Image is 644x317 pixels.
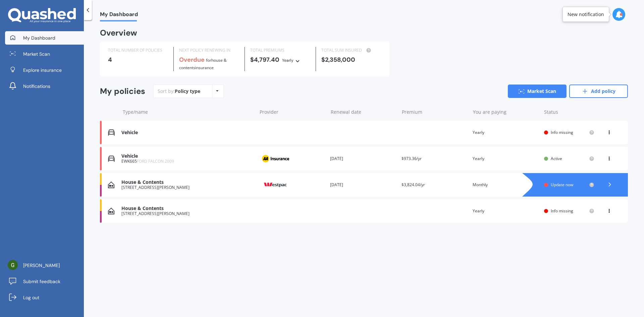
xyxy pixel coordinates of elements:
a: [PERSON_NAME] [5,259,84,272]
a: Submit feedback [5,275,84,288]
div: Renewal date [331,109,396,115]
a: Explore insurance [5,63,84,77]
div: Yearly [473,155,539,162]
div: House & Contents [121,179,253,185]
div: EWK665 [121,159,253,164]
div: [STREET_ADDRESS][PERSON_NAME] [121,211,253,216]
div: TOTAL PREMIUMS [250,47,310,54]
div: Provider [260,109,325,115]
span: My Dashboard [23,35,55,41]
div: Monthly [473,181,539,188]
div: Yearly [473,208,539,214]
div: House & Contents [121,206,253,211]
div: You are paying [473,109,539,115]
span: [PERSON_NAME] [23,262,60,269]
div: [DATE] [330,155,396,162]
img: AA [259,152,292,165]
div: Premium [402,109,468,115]
div: TOTAL SUM INSURED [321,47,381,54]
div: Vehicle [121,130,253,136]
img: ACg8ocLj4vvEnuWS6AuGSODr-YOrwfHjQeQR1aLTYayHCBIxlV5WUA=s96-c [8,260,18,270]
span: $973.36/yr [401,156,422,161]
span: Notifications [23,83,50,90]
div: $4,797.40 [250,56,310,64]
span: Info missing [551,129,573,135]
span: Active [551,156,562,161]
span: Submit feedback [23,278,60,285]
div: [STREET_ADDRESS][PERSON_NAME] [121,185,253,190]
img: House & Contents [108,181,114,188]
div: New notification [568,11,604,18]
div: $2,358,000 [321,56,381,63]
span: FORD FALCON 2009 [137,158,174,164]
div: NEXT POLICY RENEWING IN [179,47,239,54]
img: Vehicle [108,129,115,136]
div: My policies [100,87,145,96]
span: $3,824.04/yr [401,182,425,188]
div: Overview [100,30,137,36]
b: Overdue [179,56,205,64]
div: Yearly [282,57,293,64]
a: Add policy [569,85,628,98]
img: Westpac [259,178,292,191]
a: My Dashboard [5,31,84,45]
span: Update now [551,182,573,188]
a: Market Scan [5,47,84,61]
div: Sort by: [158,88,200,95]
div: 4 [108,56,168,63]
span: My Dashboard [100,11,138,20]
a: Notifications [5,80,84,93]
div: Type/name [123,109,254,115]
div: Status [544,109,594,115]
span: Explore insurance [23,67,62,73]
div: [DATE] [330,181,396,188]
a: Log out [5,291,84,304]
img: Vehicle [108,155,115,162]
span: Log out [23,294,39,301]
span: Info missing [551,208,573,214]
div: Policy type [175,88,200,95]
span: Market Scan [23,51,50,57]
a: Market Scan [508,85,567,98]
div: TOTAL NUMBER OF POLICIES [108,47,168,54]
img: House & Contents [108,208,114,214]
div: Yearly [473,129,539,136]
div: Vehicle [121,153,253,159]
